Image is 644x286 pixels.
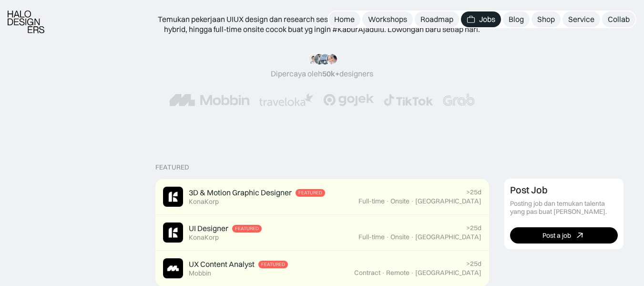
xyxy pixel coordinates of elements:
a: Blog [503,11,530,27]
div: Posting job dan temukan talenta yang pas buat [PERSON_NAME]. [510,200,618,216]
div: UX Content Analyst [189,259,255,269]
div: · [386,197,389,205]
div: Shop [537,14,555,24]
div: Post Job [510,184,548,196]
div: UI Designer [189,223,228,233]
div: Blog [509,14,524,24]
a: Jobs [461,11,501,27]
div: Featured [261,262,285,267]
div: Jobs [479,14,495,24]
a: Roadmap [415,11,459,27]
div: Contract [354,269,380,277]
div: >25d [466,260,481,268]
div: KonaKorp [189,198,219,206]
div: · [381,269,385,277]
a: Home [328,11,360,27]
div: KonaKorp [189,233,219,242]
div: · [410,197,414,205]
div: Onsite [390,233,409,241]
div: Onsite [390,197,409,205]
img: Job Image [163,187,183,207]
div: Remote [386,269,409,277]
div: 3D & Motion Graphic Designer [189,188,292,198]
div: Full-time [358,197,385,205]
a: Post a job [510,227,618,244]
img: Job Image [163,258,183,278]
div: [GEOGRAPHIC_DATA] [415,233,481,241]
a: Collab [602,11,635,27]
div: Featured [155,163,189,171]
div: >25d [466,188,481,196]
div: Dipercaya oleh designers [271,69,373,79]
div: Home [334,14,355,24]
a: Shop [532,11,561,27]
img: Job Image [163,222,183,243]
div: Temukan pekerjaan UIUX design dan research sesuai preferensimu, mulai dari freelance, remote, hyb... [151,14,494,34]
div: · [386,233,389,241]
a: Job ImageUI DesignerFeaturedKonaKorp>25dFull-time·Onsite·[GEOGRAPHIC_DATA] [155,215,489,251]
span: 50k+ [322,69,339,78]
a: Job Image3D & Motion Graphic DesignerFeaturedKonaKorp>25dFull-time·Onsite·[GEOGRAPHIC_DATA] [155,179,489,215]
div: Full-time [358,233,385,241]
a: Service [562,11,600,27]
div: [GEOGRAPHIC_DATA] [415,197,481,205]
div: Roadmap [420,14,453,24]
div: Post a job [542,232,571,240]
div: >25d [466,224,481,232]
div: Workshops [368,14,407,24]
div: · [410,269,414,277]
div: Featured [235,226,259,232]
div: [GEOGRAPHIC_DATA] [415,269,481,277]
div: Service [568,14,594,24]
div: Collab [608,14,630,24]
a: Workshops [362,11,413,27]
div: Mobbin [189,269,211,277]
div: Featured [298,190,322,196]
div: · [410,233,414,241]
